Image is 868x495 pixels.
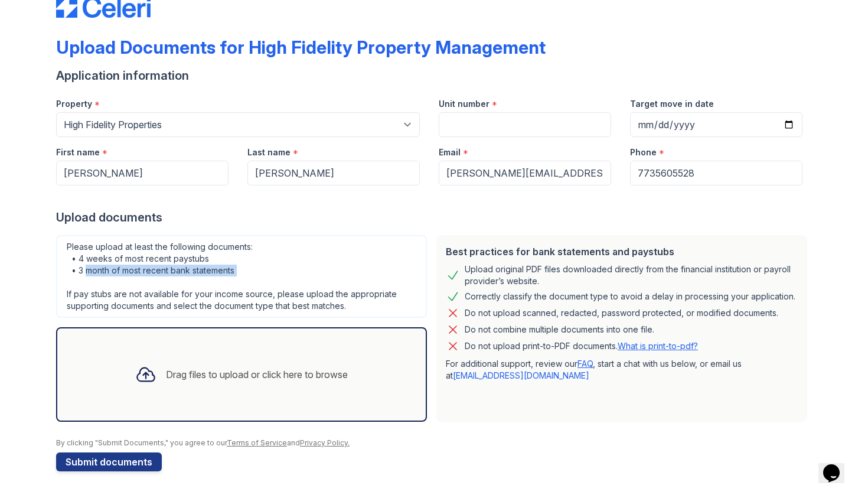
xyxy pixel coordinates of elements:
[439,98,490,110] label: Unit number
[56,209,812,226] div: Upload documents
[227,438,287,447] a: Terms of Service
[56,146,100,158] label: First name
[300,438,350,447] a: Privacy Policy.
[439,146,461,158] label: Email
[56,98,92,110] label: Property
[56,67,812,84] div: Application information
[453,370,589,380] a: [EMAIL_ADDRESS][DOMAIN_NAME]
[577,359,593,369] a: FAQ
[446,245,798,259] div: Best practices for bank statements and paystubs
[618,341,698,351] a: What is print-to-pdf?
[166,367,348,382] div: Drag files to upload or click here to browse
[56,235,427,318] div: Please upload at least the following documents: • 4 weeks of most recent paystubs • 3 month of mo...
[465,323,654,337] div: Do not combine multiple documents into one file.
[465,306,778,320] div: Do not upload scanned, redacted, password protected, or modified documents.
[818,448,856,483] iframe: chat widget
[56,452,162,471] button: Submit documents
[247,146,291,158] label: Last name
[465,289,795,304] div: Correctly classify the document type to avoid a delay in processing your application.
[446,358,798,382] p: For additional support, review our , start a chat with us below, or email us at
[56,37,546,58] div: Upload Documents for High Fidelity Property Management
[56,438,812,448] div: By clicking "Submit Documents," you agree to our and
[630,98,714,110] label: Target move in date
[630,146,657,158] label: Phone
[465,340,698,352] p: Do not upload print-to-PDF documents.
[465,263,798,287] div: Upload original PDF files downloaded directly from the financial institution or payroll provider’...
